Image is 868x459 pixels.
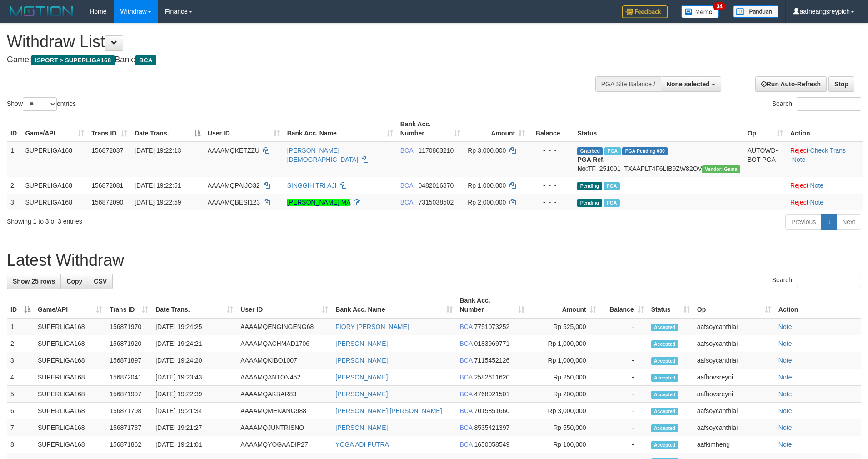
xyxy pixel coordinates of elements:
label: Search: [772,97,861,111]
span: Copy 0482016870 to clipboard [418,182,454,189]
span: Accepted [651,340,678,348]
th: Bank Acc. Number: activate to sort column ascending [397,116,464,142]
div: Showing 1 to 3 of 3 entries [7,213,355,226]
th: User ID: activate to sort column ascending [237,292,332,318]
span: BCA [460,340,473,347]
td: · · [787,142,863,177]
select: Showentries [23,97,57,111]
div: PGA Site Balance / [595,76,661,92]
a: [PERSON_NAME] [335,424,388,431]
span: Copy [66,278,82,285]
th: Trans ID: activate to sort column ascending [106,292,152,318]
td: 156871737 [106,419,152,436]
td: [DATE] 19:22:39 [152,386,237,403]
td: aafsoycanthlai [693,335,775,352]
td: [DATE] 19:21:34 [152,403,237,419]
div: - - - [532,198,570,207]
span: Marked by aafsoycanthlai [604,199,619,207]
td: Rp 100,000 [528,436,600,453]
img: Feedback.jpg [622,5,668,18]
td: TF_251001_TXAAPLT4F6LIB9ZW82OV [574,142,743,177]
a: SINGGIH TRI AJI [287,182,337,189]
span: Rp 3.000.000 [468,147,506,154]
span: BCA [400,147,413,154]
td: AAAAMQYOGAADIP27 [237,436,332,453]
th: Bank Acc. Name: activate to sort column ascending [332,292,456,318]
span: Rp 1.000.000 [468,182,506,189]
td: 1 [7,318,34,335]
span: BCA [460,357,473,364]
a: Note [778,374,792,381]
td: Rp 200,000 [528,386,600,403]
th: ID: activate to sort column descending [7,292,34,318]
span: Copy 1650058549 to clipboard [474,441,509,448]
td: AAAAMQKIBO1007 [237,352,332,369]
td: 156871862 [106,436,152,453]
a: Run Auto-Refresh [755,76,827,92]
td: AAAAMQJUNTRISNO [237,419,332,436]
td: 156871798 [106,403,152,419]
span: BCA [460,390,473,398]
th: Date Trans.: activate to sort column ascending [152,292,237,318]
th: Game/API: activate to sort column ascending [21,116,88,142]
td: SUPERLIGA168 [34,352,106,369]
td: AUTOWD-BOT-PGA [744,142,787,177]
span: ISPORT > SUPERLIGA168 [31,55,115,65]
th: Amount: activate to sort column ascending [528,292,600,318]
td: SUPERLIGA168 [21,142,88,177]
label: Show entries [7,97,76,111]
span: Accepted [651,441,678,449]
a: Note [778,407,792,414]
td: Rp 525,000 [528,318,600,335]
th: ID [7,116,21,142]
td: Rp 3,000,000 [528,403,600,419]
td: - [600,436,648,453]
td: aafsoycanthlai [693,352,775,369]
td: Rp 250,000 [528,369,600,386]
span: 156872081 [91,182,123,189]
th: Op: activate to sort column ascending [693,292,775,318]
a: CSV [88,274,113,289]
td: - [600,386,648,403]
span: Copy 7015851660 to clipboard [474,407,509,414]
a: Show 25 rows [7,274,61,289]
th: Status: activate to sort column ascending [648,292,693,318]
span: AAAAMQPAIJO32 [208,182,260,189]
td: 6 [7,403,34,419]
td: [DATE] 19:24:20 [152,352,237,369]
span: Accepted [651,357,678,365]
img: panduan.png [733,5,778,18]
td: aafbovsreyni [693,386,775,403]
th: Action [787,116,863,142]
a: Note [778,390,792,398]
a: Check Trans [810,147,846,154]
img: Button%20Memo.svg [681,5,719,18]
span: AAAAMQKETZZU [208,147,259,154]
span: Marked by aafsoycanthlai [604,147,620,155]
span: 34 [713,2,725,10]
span: [DATE] 19:22:51 [135,182,181,189]
span: BCA [460,323,473,330]
td: Rp 1,000,000 [528,352,600,369]
td: SUPERLIGA168 [21,194,88,210]
td: - [600,419,648,436]
span: BCA [460,407,473,414]
td: aafkimheng [693,436,775,453]
a: [PERSON_NAME] [335,374,388,381]
td: SUPERLIGA168 [34,419,106,436]
td: - [600,403,648,419]
td: · [787,177,863,194]
th: Bank Acc. Name: activate to sort column ascending [284,116,397,142]
td: AAAAMQAKBAR83 [237,386,332,403]
span: Copy 7751073252 to clipboard [474,323,509,330]
span: BCA [400,182,413,189]
span: Accepted [651,408,678,415]
td: [DATE] 19:21:01 [152,436,237,453]
span: [DATE] 19:22:59 [135,199,181,206]
span: Copy 0183969771 to clipboard [474,340,509,347]
span: Copy 2582611620 to clipboard [474,374,509,381]
td: SUPERLIGA168 [21,177,88,194]
a: [PERSON_NAME] [335,390,388,398]
th: Status [574,116,743,142]
td: 2 [7,177,21,194]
